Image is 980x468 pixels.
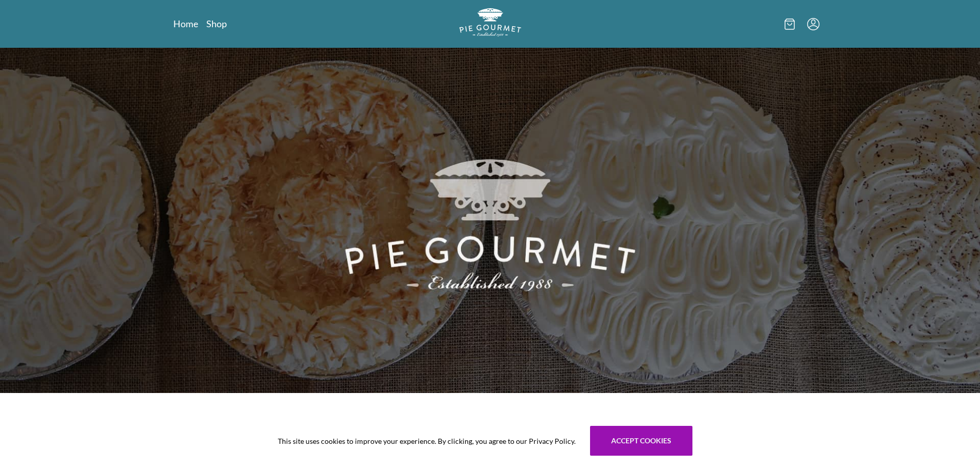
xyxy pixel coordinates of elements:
button: Menu [807,18,819,30]
span: This site uses cookies to improve your experience. By clicking, you agree to our Privacy Policy. [278,436,576,446]
a: Home [173,17,198,30]
a: Shop [206,17,227,30]
img: logo [459,8,521,36]
button: Accept cookies [590,426,692,456]
a: Logo [459,8,521,40]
